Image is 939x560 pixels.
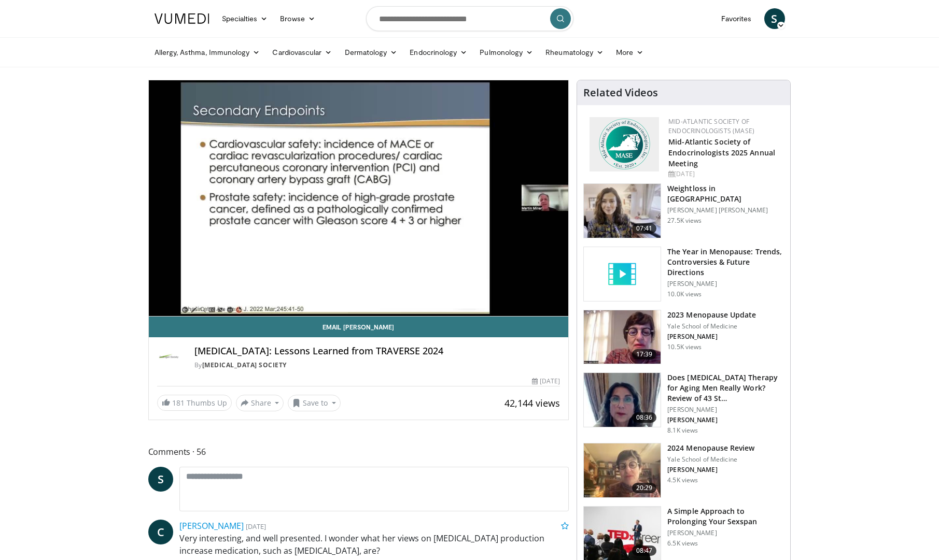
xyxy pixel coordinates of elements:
[149,317,569,337] a: Email [PERSON_NAME]
[667,466,754,474] p: [PERSON_NAME]
[504,397,560,409] span: 42,144 views
[149,80,569,317] video-js: Video Player
[715,8,758,29] a: Favorites
[590,117,659,171] img: f382488c-070d-4809-84b7-f09b370f5972.png.150x105_q85_autocrop_double_scale_upscale_version-0.2.png
[155,13,209,24] img: VuMedi Logo
[148,445,569,458] span: Comments 56
[172,398,185,408] span: 181
[667,476,698,484] p: 4.5K views
[179,520,244,532] a: [PERSON_NAME]
[157,395,232,411] a: 181 Thumbs Up
[667,290,702,298] p: 10.0K views
[667,206,784,214] p: [PERSON_NAME] [PERSON_NAME]
[667,183,784,204] h3: Weightloss in [GEOGRAPHIC_DATA]
[583,247,784,301] a: The Year in Menopause: Trends, Controversies & Future Directions [PERSON_NAME] 10.0K views
[194,346,560,357] h4: [MEDICAL_DATA]: Lessons Learned from TRAVERSE 2024
[288,395,341,411] button: Save to
[584,247,661,301] img: video_placeholder_short.svg
[764,8,785,29] a: S
[667,343,702,351] p: 10.5K views
[403,42,473,63] a: Endocrinology
[632,483,657,493] span: 20:29
[667,539,698,548] p: 6.5K views
[473,42,539,63] a: Pulmonology
[632,412,657,423] span: 08:36
[667,506,784,527] h3: A Simple Approach to Prolonging Your Sexspan
[667,322,756,331] p: Yale School of Medicine
[148,42,267,63] a: Allergy, Asthma, Immunology
[668,117,754,135] a: Mid-Atlantic Society of Endocrinologists (MASE)
[583,372,784,435] a: 08:36 Does [MEDICAL_DATA] Therapy for Aging Men Really Work? Review of 43 St… [PERSON_NAME] [PERS...
[583,87,658,99] h4: Related Videos
[216,8,274,29] a: Specialties
[266,42,338,63] a: Cardiovascular
[667,406,784,414] p: [PERSON_NAME]
[539,42,610,63] a: Rheumatology
[246,522,266,531] small: [DATE]
[667,280,784,288] p: [PERSON_NAME]
[274,8,321,29] a: Browse
[632,349,657,360] span: 17:39
[667,310,756,320] h3: 2023 Menopause Update
[179,532,569,557] p: Very interesting, and well presented. I wonder what her views on [MEDICAL_DATA] production increa...
[584,184,661,238] img: 9983fed1-7565-45be-8934-aef1103ce6e2.150x105_q85_crop-smart_upscale.jpg
[583,183,784,238] a: 07:41 Weightloss in [GEOGRAPHIC_DATA] [PERSON_NAME] [PERSON_NAME] 27.5K views
[202,361,287,369] a: [MEDICAL_DATA] Society
[148,467,173,492] a: S
[610,42,650,63] a: More
[148,520,173,544] a: C
[157,346,182,370] img: Androgen Society
[583,443,784,498] a: 20:29 2024 Menopause Review Yale School of Medicine [PERSON_NAME] 4.5K views
[532,377,560,386] div: [DATE]
[584,373,661,427] img: 4d4bce34-7cbb-4531-8d0c-5308a71d9d6c.150x105_q85_crop-smart_upscale.jpg
[667,372,784,404] h3: Does [MEDICAL_DATA] Therapy for Aging Men Really Work? Review of 43 St…
[194,361,560,370] div: By
[668,169,782,179] div: [DATE]
[667,455,754,464] p: Yale School of Medicine
[668,137,775,168] a: Mid-Atlantic Society of Endocrinologists 2025 Annual Meeting
[667,443,754,453] h3: 2024 Menopause Review
[667,426,698,435] p: 8.1K views
[236,395,284,411] button: Share
[667,416,784,424] p: [PERSON_NAME]
[667,217,702,225] p: 27.5K views
[667,247,784,278] h3: The Year in Menopause: Trends, Controversies & Future Directions
[583,310,784,365] a: 17:39 2023 Menopause Update Yale School of Medicine [PERSON_NAME] 10.5K views
[632,223,657,234] span: 07:41
[667,529,784,537] p: [PERSON_NAME]
[632,545,657,556] span: 08:47
[667,333,756,341] p: [PERSON_NAME]
[584,310,661,364] img: 1b7e2ecf-010f-4a61-8cdc-5c411c26c8d3.150x105_q85_crop-smart_upscale.jpg
[366,6,573,31] input: Search topics, interventions
[584,443,661,497] img: 692f135d-47bd-4f7e-b54d-786d036e68d3.150x105_q85_crop-smart_upscale.jpg
[339,42,404,63] a: Dermatology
